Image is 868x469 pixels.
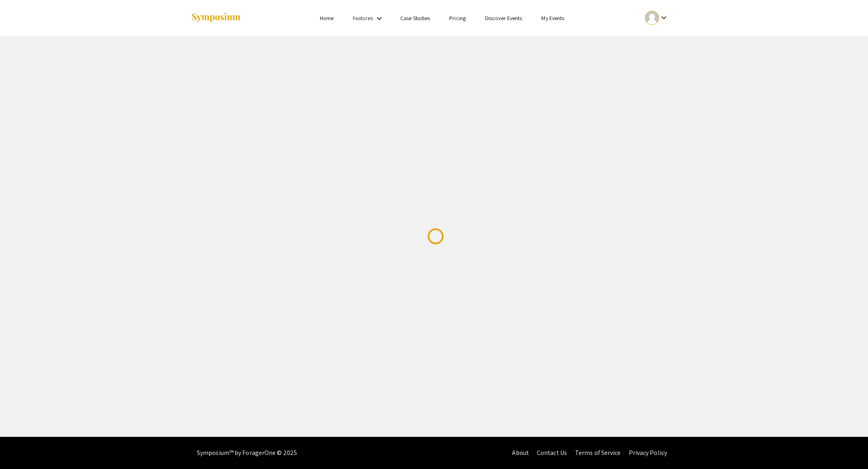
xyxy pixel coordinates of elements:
div: Symposium™ by ForagerOne © 2025 [197,437,297,469]
a: Discover Events [485,14,522,22]
a: Features [353,14,373,22]
button: Expand account dropdown [637,9,677,27]
a: Privacy Policy [629,449,667,457]
img: Symposium by ForagerOne [191,12,241,23]
a: Terms of Service [575,449,621,457]
a: Home [320,14,334,22]
a: About [512,449,529,457]
mat-icon: Expand account dropdown [659,13,669,23]
a: Pricing [449,14,466,22]
mat-icon: Expand Features list [375,14,384,23]
a: Case Studies [400,14,430,22]
a: My Events [541,14,564,22]
a: Contact Us [537,449,567,457]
